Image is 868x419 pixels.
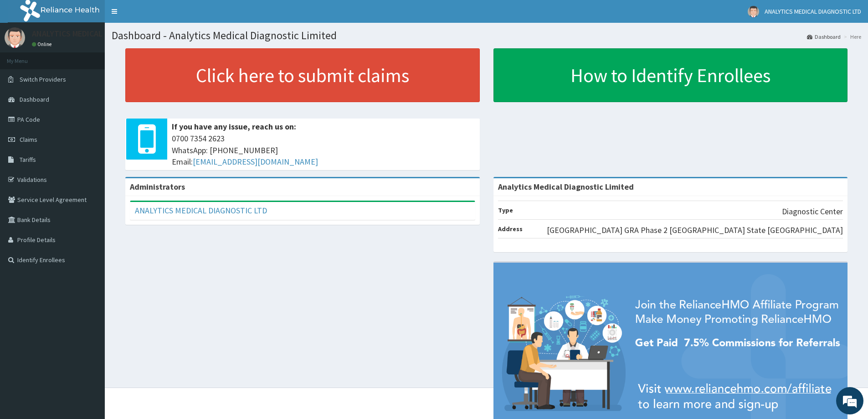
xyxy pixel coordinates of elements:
[5,27,25,48] img: User Image
[20,135,37,144] span: Claims
[193,156,318,167] a: [EMAIL_ADDRESS][DOMAIN_NAME]
[112,30,861,41] h1: Dashboard - Analytics Medical Diagnostic Limited
[32,30,164,38] p: ANALYTICS MEDICAL DIAGNOSTIC LTD
[748,6,759,17] img: User Image
[547,224,843,236] p: [GEOGRAPHIC_DATA] GRA Phase 2 [GEOGRAPHIC_DATA] State [GEOGRAPHIC_DATA]
[172,121,296,132] b: If you have any issue, reach us on:
[20,75,66,83] span: Switch Providers
[765,7,861,16] span: ANALYTICS MEDICAL DIAGNOSTIC LTD
[32,41,54,47] a: Online
[493,48,848,102] a: How to Identify Enrollees
[20,155,36,164] span: Tariffs
[498,225,523,233] b: Address
[782,206,843,217] p: Diagnostic Center
[130,181,185,192] b: Administrators
[498,206,513,214] b: Type
[807,33,841,41] a: Dashboard
[125,48,480,102] a: Click here to submit claims
[842,33,861,41] li: Here
[498,181,634,192] strong: Analytics Medical Diagnostic Limited
[135,205,267,216] a: ANALYTICS MEDICAL DIAGNOSTIC LTD
[20,95,49,103] span: Dashboard
[172,133,475,168] span: 0700 7354 2623 WhatsApp: [PHONE_NUMBER] Email:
